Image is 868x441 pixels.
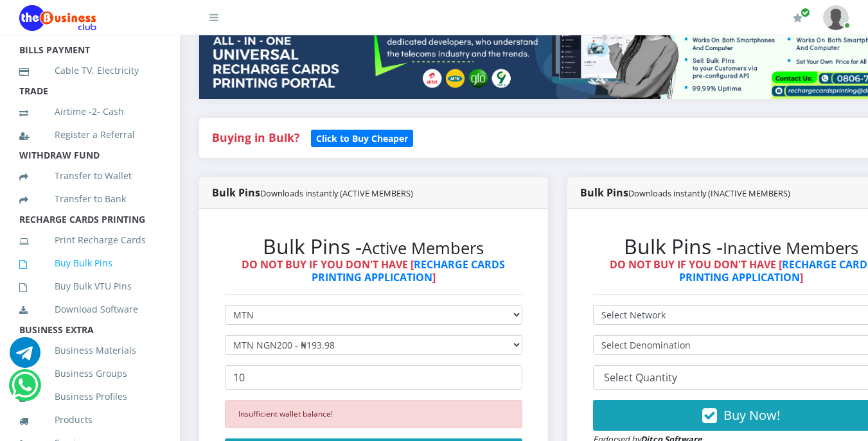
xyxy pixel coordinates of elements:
a: Airtime -2- Cash [19,97,161,126]
a: Cable TV, Electricity [19,56,161,85]
strong: DO NOT BUY IF YOU DON'T HAVE [ ] [242,257,505,284]
a: Register a Referral [19,120,161,150]
a: Transfer to Wallet [19,161,161,191]
small: Downloads instantly (INACTIVE MEMBERS) [628,187,790,199]
a: Products [19,405,161,435]
span: Renew/Upgrade Subscription [801,8,810,17]
a: Chat for support [10,347,40,368]
a: Buy Bulk VTU Pins [19,272,161,301]
strong: Buying in Bulk? [212,130,299,145]
small: Downloads instantly (ACTIVE MEMBERS) [260,187,413,199]
a: Business Materials [19,336,161,365]
input: Enter Quantity [225,365,522,390]
a: RECHARGE CARDS PRINTING APPLICATION [312,257,506,284]
h2: Bulk Pins - [225,234,522,259]
a: Buy Bulk Pins [19,248,161,278]
small: Inactive Members [723,237,858,259]
a: Download Software [19,295,161,324]
strong: Bulk Pins [580,186,790,200]
i: Renew/Upgrade Subscription [793,13,802,23]
small: Active Members [362,237,484,259]
a: Chat for support [12,379,38,401]
strong: Bulk Pins [212,186,413,200]
a: Business Profiles [19,382,161,411]
img: User [823,5,849,30]
a: Click to Buy Cheaper [311,130,413,145]
div: Insufficient wallet balance! [225,400,522,428]
a: Transfer to Bank [19,184,161,214]
b: Click to Buy Cheaper [316,132,408,144]
a: Business Groups [19,359,161,388]
a: Print Recharge Cards [19,225,161,255]
span: Buy Now! [723,406,780,424]
img: Logo [19,5,96,31]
